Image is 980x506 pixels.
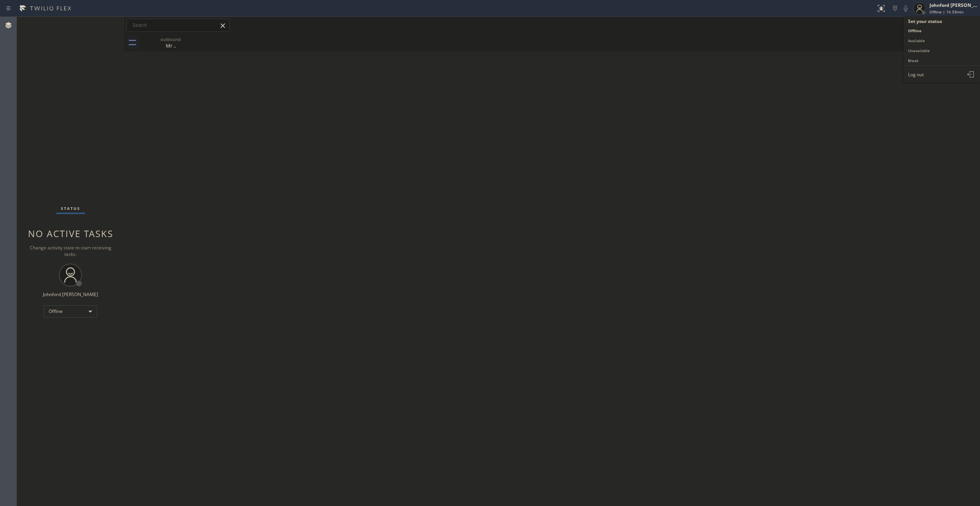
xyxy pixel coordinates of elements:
span: Change activity state to start receiving tasks. [30,244,111,257]
div: outbound [142,36,199,42]
span: No active tasks [28,227,113,240]
div: Mr .. [142,34,199,51]
div: Johnford [PERSON_NAME] [43,291,98,298]
div: Offline [44,305,97,318]
span: Offline | 1h 59min [929,9,964,15]
button: Mute [900,3,911,14]
div: Johnford [PERSON_NAME] [929,2,978,8]
input: Search [127,19,229,31]
div: Mr .. [142,42,199,49]
span: Status [61,206,80,211]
